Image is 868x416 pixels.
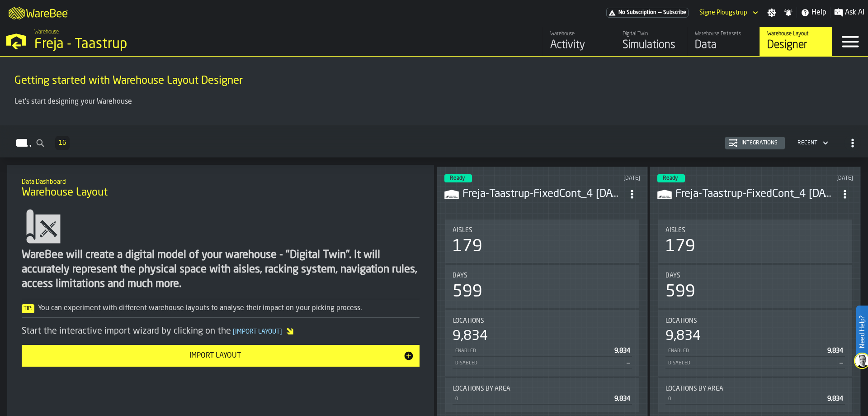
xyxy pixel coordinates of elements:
div: Title [453,227,632,234]
div: StatList-item-Disabled [665,357,845,369]
span: Subscribe [663,10,686,16]
div: stat-Locations by Area [445,378,639,412]
div: 9,834 [453,328,488,344]
div: Freja - Taastrup [34,36,278,53]
span: Ready [450,176,465,181]
div: Title [665,227,845,234]
span: 9,834 [614,396,630,402]
div: stat-Locations by Area [658,378,852,412]
a: link-to-/wh/i/36c4991f-68ef-4ca7-ab45-a2252c911eea/designer [759,27,832,56]
div: stat-Bays [658,265,852,308]
span: — [840,360,843,366]
div: Simulations [623,38,680,53]
a: link-to-/wh/i/36c4991f-68ef-4ca7-ab45-a2252c911eea/data [687,27,759,56]
div: DropdownMenuValue-4 [797,140,817,146]
span: Aisles [453,227,472,234]
div: 179 [665,238,695,256]
div: Title [453,385,632,392]
h3: Freja-Taastrup-FixedCont_4 [DATE].csv [462,187,624,201]
section: card-LayoutDashboardCard [657,218,853,414]
span: 9,834 [614,348,630,354]
div: Disabled [454,360,623,366]
div: 9,834 [665,328,701,344]
section: card-LayoutDashboardCard [444,218,640,414]
div: Warehouse Datasets [695,31,752,37]
div: Freja-Taastrup-FixedCont_4 2025-07-09.csv [675,187,837,201]
span: No Subscription [618,10,656,16]
label: Need Help? [857,306,867,357]
div: Title [665,272,845,279]
span: Ask AI [845,7,864,18]
span: Tip: [22,304,34,313]
div: Data [695,38,752,53]
p: Let's start designing your Warehouse [14,96,854,107]
div: Title [453,317,632,325]
span: ] [280,329,282,335]
label: button-toggle-Notifications [780,8,797,17]
div: Integrations [738,140,781,146]
div: 179 [453,238,482,256]
span: Aisles [665,227,685,234]
div: title-Getting started with Warehouse Layout Designer [7,64,861,96]
div: Disabled [667,360,836,366]
div: StatList-item-Disabled [453,357,632,369]
label: button-toggle-Menu [832,27,868,56]
div: status-3 2 [657,174,685,182]
div: StatList-item-Enabled [453,344,632,357]
div: 599 [453,283,482,301]
div: Updated: 7/25/2025, 11:46:28 AM Created: 7/25/2025, 11:46:10 AM [557,175,640,182]
div: StatList-item-0 [453,392,632,405]
div: Import Layout [27,350,403,361]
div: title-Warehouse Layout [14,172,427,205]
span: 16 [59,140,66,146]
div: You can experiment with different warehouse layouts to analyse their impact on your picking process. [22,303,420,314]
div: Freja-Taastrup-FixedCont_4 2025-07-09.csv [462,187,624,201]
label: button-toggle-Ask AI [830,7,868,18]
div: stat-Aisles [445,220,639,263]
a: link-to-/wh/i/36c4991f-68ef-4ca7-ab45-a2252c911eea/simulations [615,27,687,56]
div: DropdownMenuValue-Signe Plougstrup [699,9,747,16]
div: StatList-item-Enabled [665,344,845,357]
div: Title [665,385,845,392]
div: Title [453,272,632,279]
div: Activity [550,38,608,53]
div: DropdownMenuValue-4 [794,138,830,148]
div: Title [665,317,845,325]
div: Start the interactive import wizard by clicking on the [22,325,420,338]
div: Digital Twin [623,31,680,37]
div: Designer [767,38,825,53]
div: DropdownMenuValue-Signe Plougstrup [696,7,760,18]
span: Warehouse [34,29,59,35]
div: 0 [454,396,611,402]
a: link-to-/wh/i/36c4991f-68ef-4ca7-ab45-a2252c911eea/pricing/ [606,8,689,18]
div: Updated: 7/25/2025, 11:44:41 AM Created: 7/25/2025, 11:44:23 AM [770,175,853,182]
span: Locations [453,317,484,325]
label: button-toggle-Help [797,7,830,18]
span: Warehouse Layout [22,186,108,200]
div: 599 [665,283,695,301]
span: 9,834 [827,396,843,402]
a: link-to-/wh/i/36c4991f-68ef-4ca7-ab45-a2252c911eea/feed/ [542,27,615,56]
span: Help [811,7,826,18]
span: 9,834 [827,348,843,354]
span: Ready [663,176,678,181]
span: — [627,360,630,366]
div: 0 [667,396,824,402]
div: StatList-item-0 [665,392,845,405]
label: button-toggle-Settings [764,8,780,17]
div: Warehouse [550,31,608,37]
h2: Sub Title [22,177,420,186]
div: Enabled [454,348,611,354]
span: Locations by Area [665,385,723,392]
div: status-3 2 [444,174,472,182]
span: Import Layout [231,329,284,335]
button: button-Import Layout [22,345,420,367]
h2: Sub Title [14,72,854,74]
h3: Freja-Taastrup-FixedCont_4 [DATE].csv [675,187,837,201]
span: Bays [665,272,680,279]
